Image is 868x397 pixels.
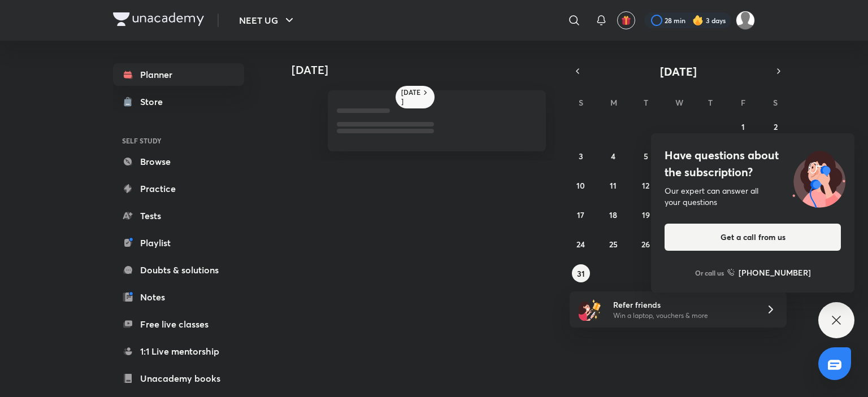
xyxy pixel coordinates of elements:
[604,176,622,194] button: August 11, 2025
[572,147,590,165] button: August 3, 2025
[113,204,244,227] a: Tests
[140,95,170,108] div: Store
[572,176,590,194] button: August 10, 2025
[739,267,811,278] h6: [PHONE_NUMBER]
[642,210,650,220] abbr: August 19, 2025
[113,259,244,281] a: Doubts & solutions
[232,9,303,32] button: NEET UG
[637,235,655,253] button: August 26, 2025
[113,232,244,254] a: Playlist
[708,97,713,108] abbr: Thursday
[572,264,590,282] button: August 31, 2025
[741,97,745,108] abbr: Friday
[609,239,618,250] abbr: August 25, 2025
[774,121,778,132] abbr: August 2, 2025
[113,340,244,363] a: 1:1 Live mentorship
[734,117,752,136] button: August 1, 2025
[642,180,649,191] abbr: August 12, 2025
[604,235,622,253] button: August 25, 2025
[113,131,244,150] h6: SELF STUDY
[576,180,585,191] abbr: August 10, 2025
[736,11,755,30] img: Kebir Hasan Sk
[621,15,631,25] img: avatar
[579,97,583,108] abbr: Sunday
[572,206,590,224] button: August 17, 2025
[604,147,622,165] button: August 4, 2025
[692,15,704,26] img: streak
[741,121,745,132] abbr: August 1, 2025
[113,12,204,26] img: Company Logo
[113,367,244,390] a: Unacademy books
[572,235,590,253] button: August 24, 2025
[660,64,697,79] span: [DATE]
[113,90,244,113] a: Store
[613,311,752,321] p: Win a laptop, vouchers & more
[610,97,617,108] abbr: Monday
[773,97,778,108] abbr: Saturday
[401,88,421,106] h6: [DATE]
[617,11,635,29] button: avatar
[665,185,841,208] div: Our expert can answer all your questions
[113,150,244,173] a: Browse
[292,63,557,77] h4: [DATE]
[727,267,811,278] a: [PHONE_NUMBER]
[637,176,655,194] button: August 12, 2025
[766,117,784,136] button: August 2, 2025
[613,299,752,311] h6: Refer friends
[610,180,617,191] abbr: August 11, 2025
[665,224,841,251] button: Get a call from us
[113,313,244,335] a: Free live classes
[675,97,683,108] abbr: Wednesday
[665,147,841,181] h4: Have questions about the subscription?
[579,298,601,321] img: referral
[113,12,204,29] a: Company Logo
[576,239,585,250] abbr: August 24, 2025
[113,286,244,308] a: Notes
[637,206,655,224] button: August 19, 2025
[641,239,650,250] abbr: August 26, 2025
[113,63,244,86] a: Planner
[783,147,854,208] img: ttu_illustration_new.svg
[637,147,655,165] button: August 5, 2025
[611,151,615,162] abbr: August 4, 2025
[609,210,617,220] abbr: August 18, 2025
[644,97,648,108] abbr: Tuesday
[644,151,648,162] abbr: August 5, 2025
[695,268,724,278] p: Or call us
[577,210,584,220] abbr: August 17, 2025
[577,268,585,279] abbr: August 31, 2025
[579,151,583,162] abbr: August 3, 2025
[585,63,771,79] button: [DATE]
[604,206,622,224] button: August 18, 2025
[113,177,244,200] a: Practice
